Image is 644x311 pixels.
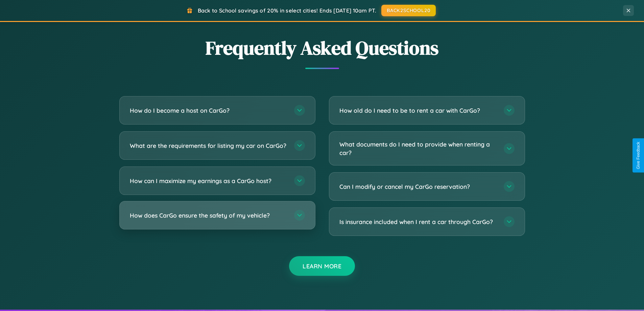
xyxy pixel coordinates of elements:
[130,106,287,115] h3: How do I become a host on CarGo?
[339,106,497,115] h3: How old do I need to be to rent a car with CarGo?
[130,177,287,185] h3: How can I maximize my earnings as a CarGo host?
[381,5,436,16] button: BACK2SCHOOL20
[636,142,641,169] div: Give Feedback
[289,256,355,276] button: Learn More
[119,35,525,61] h2: Frequently Asked Questions
[130,141,287,150] h3: What are the requirements for listing my car on CarGo?
[198,7,376,14] span: Back to School savings of 20% in select cities! Ends [DATE] 10am PT.
[339,140,497,157] h3: What documents do I need to provide when renting a car?
[130,211,287,220] h3: How does CarGo ensure the safety of my vehicle?
[339,218,497,226] h3: Is insurance included when I rent a car through CarGo?
[339,182,497,191] h3: Can I modify or cancel my CarGo reservation?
